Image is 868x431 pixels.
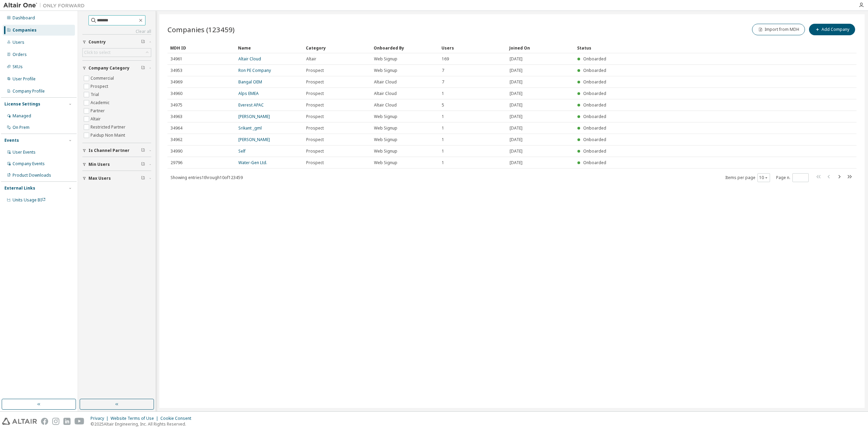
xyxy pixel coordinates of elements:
[374,42,436,53] div: Onboarded By
[141,39,145,45] span: Clear filter
[442,56,449,62] span: 169
[306,56,316,62] span: Altair
[238,56,261,62] a: Altair Cloud
[171,79,182,85] span: 34969
[82,157,151,172] button: Min Users
[441,42,504,53] div: Users
[171,91,182,96] span: 34960
[167,25,235,34] span: Companies (123459)
[91,416,111,421] div: Privacy
[238,42,300,53] div: Name
[3,2,88,9] img: Altair One
[577,42,816,53] div: Status
[13,161,45,166] div: Company Events
[306,125,324,131] span: Prospect
[238,137,270,142] a: [PERSON_NAME]
[374,91,397,96] span: Altair Cloud
[306,114,324,119] span: Prospect
[509,42,572,53] div: Joined On
[83,48,151,57] div: Click to select
[306,42,368,53] div: Category
[141,148,145,153] span: Clear filter
[13,173,51,178] div: Product Downloads
[510,102,522,108] span: [DATE]
[583,102,606,108] span: Onboarded
[63,418,71,425] img: linkedin.svg
[306,149,324,154] span: Prospect
[171,137,182,142] span: 34962
[88,39,106,45] span: Country
[238,125,262,131] a: Srikant _gml
[171,114,182,119] span: 34963
[75,418,84,425] img: youtube.svg
[141,162,145,167] span: Clear filter
[238,160,267,165] a: Water-Gen Ltd.
[374,56,397,62] span: Web Signup
[91,91,100,99] label: Trial
[374,137,397,142] span: Web Signup
[171,102,182,108] span: 34975
[759,175,768,180] button: 10
[84,50,111,55] div: Click to select
[583,114,606,119] span: Onboarded
[13,64,23,70] div: SKUs
[13,15,35,21] div: Dashboard
[306,102,324,108] span: Prospect
[510,68,522,73] span: [DATE]
[88,148,130,153] span: Is Channel Partner
[442,137,444,142] span: 1
[510,56,522,62] span: [DATE]
[776,173,809,182] span: Page n.
[442,68,444,73] span: 7
[91,123,127,131] label: Restricted Partner
[238,79,262,85] a: Bangal OEM
[238,67,271,73] a: Ron PE Company
[82,35,151,50] button: Country
[82,29,151,34] a: Clear all
[4,101,40,107] div: License Settings
[510,137,522,142] span: [DATE]
[88,65,130,71] span: Company Category
[510,91,522,96] span: [DATE]
[171,160,182,165] span: 29796
[306,137,324,142] span: Prospect
[374,68,397,73] span: Web Signup
[13,27,37,33] div: Companies
[238,148,245,154] a: Self
[306,68,324,73] span: Prospect
[510,160,522,165] span: [DATE]
[141,176,145,181] span: Clear filter
[442,79,444,85] span: 7
[13,76,36,82] div: User Profile
[171,149,182,154] span: 34990
[306,79,324,85] span: Prospect
[510,125,522,131] span: [DATE]
[91,115,102,123] label: Altair
[13,197,46,203] span: Units Usage BI
[442,160,444,165] span: 1
[374,79,397,85] span: Altair Cloud
[374,125,397,131] span: Web Signup
[442,91,444,96] span: 1
[583,79,606,85] span: Onboarded
[13,89,45,94] div: Company Profile
[4,138,19,143] div: Events
[91,421,195,427] p: © 2025 Altair Engineering, Inc. All Rights Reserved.
[510,79,522,85] span: [DATE]
[510,149,522,154] span: [DATE]
[442,114,444,119] span: 1
[170,42,233,53] div: MDH ID
[374,114,397,119] span: Web Signup
[583,67,606,73] span: Onboarded
[160,416,195,421] div: Cookie Consent
[171,125,182,131] span: 34964
[91,107,106,115] label: Partner
[752,24,805,35] button: Import from MDH
[82,61,151,76] button: Company Category
[4,185,35,191] div: External Links
[171,56,182,62] span: 34961
[2,418,37,425] img: altair_logo.svg
[374,160,397,165] span: Web Signup
[111,416,160,421] div: Website Terms of Use
[41,418,48,425] img: facebook.svg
